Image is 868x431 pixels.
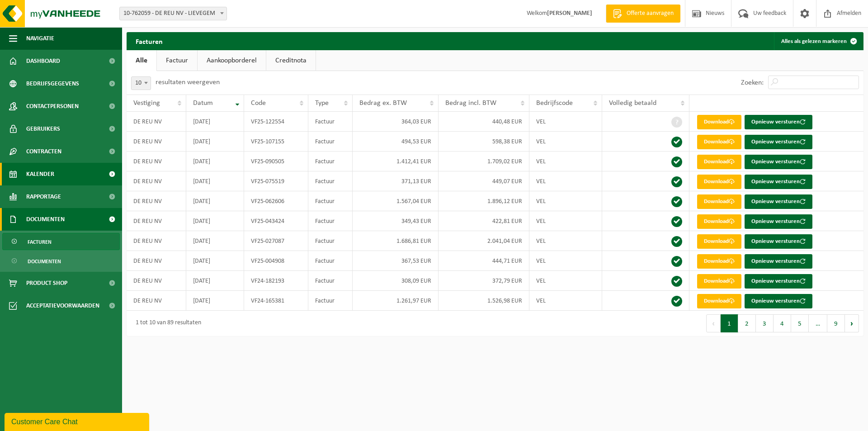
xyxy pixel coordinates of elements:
[529,271,603,291] td: VEL
[186,291,244,311] td: [DATE]
[774,314,791,332] button: 4
[547,10,592,17] strong: [PERSON_NAME]
[308,191,353,211] td: Factuur
[266,50,316,71] a: Creditnota
[445,99,496,107] span: Bedrag incl. BTW
[127,171,186,191] td: DE REU NV
[308,271,353,291] td: Factuur
[745,155,812,169] button: Opnieuw versturen
[745,254,812,269] button: Opnieuw versturen
[26,272,67,294] span: Product Shop
[186,132,244,152] td: [DATE]
[745,135,812,149] button: Opnieuw versturen
[439,291,529,311] td: 1.526,98 EUR
[127,231,186,251] td: DE REU NV
[127,191,186,211] td: DE REU NV
[244,152,308,171] td: VF25-090505
[697,214,741,229] a: Download
[244,191,308,211] td: VF25-062606
[353,152,439,171] td: 1.412,41 EUR
[536,99,573,107] span: Bedrijfscode
[120,7,226,20] span: 10-762059 - DE REU NV - LIEVEGEM
[529,171,603,191] td: VEL
[706,314,721,332] button: Previous
[127,251,186,271] td: DE REU NV
[529,231,603,251] td: VEL
[2,233,120,250] a: Facturen
[439,112,529,132] td: 440,48 EUR
[186,171,244,191] td: [DATE]
[186,211,244,231] td: [DATE]
[353,291,439,311] td: 1.261,97 EUR
[156,79,220,86] label: resultaten weergeven
[244,251,308,271] td: VF25-004908
[127,32,172,50] h2: Facturen
[244,112,308,132] td: VF25-122554
[721,314,738,332] button: 1
[439,231,529,251] td: 2.041,04 EUR
[529,132,603,152] td: VEL
[244,211,308,231] td: VF25-043424
[127,291,186,311] td: DE REU NV
[791,314,809,332] button: 5
[745,294,812,308] button: Opnieuw versturen
[186,231,244,251] td: [DATE]
[529,112,603,132] td: VEL
[127,211,186,231] td: DE REU NV
[127,152,186,171] td: DE REU NV
[353,211,439,231] td: 349,43 EUR
[745,194,812,209] button: Opnieuw versturen
[244,231,308,251] td: VF25-027087
[186,152,244,171] td: [DATE]
[308,251,353,271] td: Factuur
[845,314,859,332] button: Next
[26,72,79,95] span: Bedrijfsgegevens
[353,251,439,271] td: 367,53 EUR
[809,314,827,332] span: …
[26,185,61,208] span: Rapportage
[353,171,439,191] td: 371,13 EUR
[439,191,529,211] td: 1.896,12 EUR
[697,155,741,169] a: Download
[26,208,65,231] span: Documenten
[133,99,160,107] span: Vestiging
[127,50,156,71] a: Alle
[28,253,61,270] span: Documenten
[186,112,244,132] td: [DATE]
[353,231,439,251] td: 1.686,81 EUR
[308,171,353,191] td: Factuur
[308,112,353,132] td: Factuur
[26,140,61,163] span: Contracten
[131,76,151,90] span: 10
[186,191,244,211] td: [DATE]
[439,271,529,291] td: 372,79 EUR
[359,99,407,107] span: Bedrag ex. BTW
[26,118,60,140] span: Gebruikers
[353,132,439,152] td: 494,53 EUR
[745,234,812,249] button: Opnieuw versturen
[439,251,529,271] td: 444,71 EUR
[353,112,439,132] td: 364,03 EUR
[697,115,741,129] a: Download
[308,291,353,311] td: Factuur
[697,135,741,149] a: Download
[697,294,741,308] a: Download
[827,314,845,332] button: 9
[745,115,812,129] button: Opnieuw versturen
[308,132,353,152] td: Factuur
[697,274,741,289] a: Download
[5,411,151,431] iframe: chat widget
[26,95,79,118] span: Contactpersonen
[745,175,812,189] button: Opnieuw versturen
[774,32,863,50] button: Alles als gelezen markeren
[308,152,353,171] td: Factuur
[127,112,186,132] td: DE REU NV
[244,132,308,152] td: VF25-107155
[697,175,741,189] a: Download
[529,191,603,211] td: VEL
[697,254,741,269] a: Download
[308,231,353,251] td: Factuur
[353,271,439,291] td: 308,09 EUR
[439,132,529,152] td: 598,38 EUR
[26,50,60,72] span: Dashboard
